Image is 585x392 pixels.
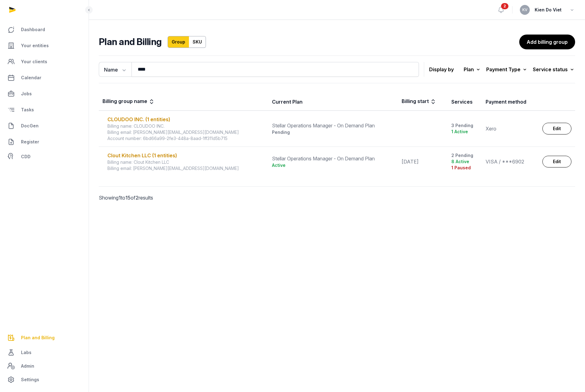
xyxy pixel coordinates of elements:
[21,106,34,113] span: Tasks
[451,98,473,105] div: Services
[398,147,447,177] td: [DATE]
[5,372,84,387] a: Settings
[501,3,508,9] span: 2
[107,135,265,142] div: Account number: 6bd66a99-2fe3-448a-8aad-1ff311d5b715
[21,90,32,97] span: Jobs
[5,70,84,85] a: Calendar
[5,118,84,133] a: DocGen
[272,122,394,129] div: Stellar Operations Manager - On Demand Plan
[5,22,84,37] a: Dashboard
[5,86,84,101] a: Jobs
[519,35,575,49] a: Add billing group
[486,65,528,74] div: Payment Type
[272,98,303,105] div: Current Plan
[102,97,155,106] div: Billing group name
[107,123,265,129] div: Billing name: CLOUDOO INC.
[520,5,530,15] button: KV
[535,6,562,14] span: Kien Do Viet
[21,349,31,356] span: Labs
[451,129,478,135] div: 1 Active
[21,376,39,383] span: Settings
[542,123,571,134] a: Edit
[5,102,84,117] a: Tasks
[272,129,394,135] div: Pending
[5,360,84,372] a: Admin
[99,36,161,48] h2: Plan and Billing
[451,165,478,171] div: 1 Paused
[5,54,84,69] a: Your clients
[21,138,39,146] span: Register
[451,152,478,159] div: 2 Pending
[486,98,526,105] div: Payment method
[99,187,211,209] p: Showing to of results
[21,334,55,341] span: Plan and Billing
[429,64,454,74] p: Display by
[119,195,121,201] span: 1
[21,122,39,130] span: DocGen
[107,159,265,165] div: Billing name: Clout Kitchen LLC
[168,36,189,48] a: Group
[107,152,265,159] div: Clout Kitchen LLC (1 entities)
[107,129,265,135] div: Billing email: [PERSON_NAME][EMAIL_ADDRESS][DOMAIN_NAME]
[21,26,45,33] span: Dashboard
[402,97,436,106] div: Billing start
[136,195,139,201] span: 2
[533,65,575,74] div: Service status
[272,162,394,168] div: Active
[464,65,481,74] div: Plan
[21,42,49,49] span: Your entities
[542,156,571,167] a: Edit
[5,345,84,360] a: Labs
[5,151,84,163] a: CDD
[107,116,265,123] div: CLOUDOO INC. (1 entities)
[451,159,478,165] div: 8 Active
[486,125,535,132] div: Xero
[189,36,206,48] a: SKU
[5,134,84,149] a: Register
[125,195,131,201] span: 15
[99,62,132,77] button: Name
[21,153,31,160] span: CDD
[5,330,84,345] a: Plan and Billing
[21,74,41,81] span: Calendar
[21,362,34,370] span: Admin
[451,122,478,129] div: 3 Pending
[5,38,84,53] a: Your entities
[522,8,528,12] span: KV
[272,155,394,162] div: Stellar Operations Manager - On Demand Plan
[107,165,265,171] div: Billing email: [PERSON_NAME][EMAIL_ADDRESS][DOMAIN_NAME]
[21,58,47,65] span: Your clients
